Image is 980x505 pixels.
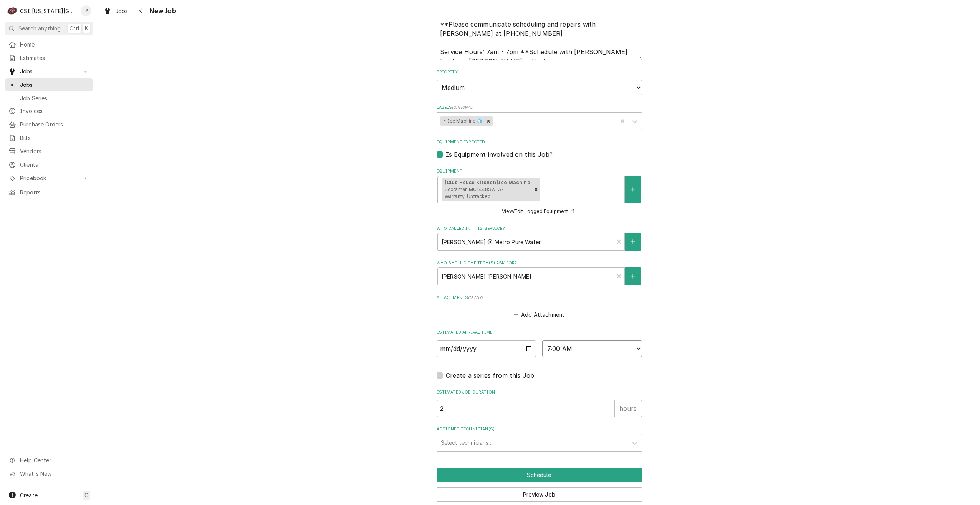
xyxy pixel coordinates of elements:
[437,105,642,111] label: Labels
[5,65,93,78] a: Go to Jobs
[20,188,89,196] span: Reports
[5,105,93,117] a: Invoices
[20,134,89,142] span: Bills
[437,295,642,301] label: Attachments
[437,487,642,502] button: Preview Job
[445,186,504,199] span: Scotsman MC1448SW-32 Warranty: Untracked
[20,40,89,48] span: Home
[20,67,78,75] span: Jobs
[631,187,635,192] svg: Create New Equipment
[5,467,93,480] a: Go to What's New
[542,340,642,357] select: Time Select
[437,389,642,417] div: Estimated Job Duration
[5,38,93,51] a: Home
[5,172,93,184] a: Go to Pricebook
[437,340,536,357] input: Date
[147,6,176,16] span: New Job
[5,131,93,144] a: Bills
[20,54,89,62] span: Estimates
[437,468,642,482] div: Button Group Row
[437,426,642,432] label: Assigned Technician(s)
[20,147,89,155] span: Vendors
[5,145,93,158] a: Vendors
[20,470,89,478] span: What's New
[445,179,530,185] strong: [Club House Kitchen] Ice Machine
[20,7,76,15] div: CSI [US_STATE][GEOGRAPHIC_DATA]
[452,105,473,110] span: ( optional )
[512,309,566,320] button: Add Attachment
[437,139,642,145] label: Equipment Expected
[20,94,89,102] span: Job Series
[437,482,642,502] div: Button Group Row
[20,161,89,169] span: Clients
[5,51,93,64] a: Estimates
[437,226,642,251] div: Who called in this service?
[20,81,89,89] span: Jobs
[70,24,79,32] span: Ctrl
[20,174,78,182] span: Pricebook
[437,295,642,320] div: Attachments
[437,105,642,130] div: Labels
[7,5,18,16] div: C
[631,274,635,279] svg: Create New Contact
[440,116,484,126] div: ² Ice Machine 🧊
[101,5,131,17] a: Jobs
[631,239,635,244] svg: Create New Contact
[20,120,89,128] span: Purchase Orders
[5,158,93,171] a: Clients
[85,24,88,32] span: K
[437,69,642,75] label: Priority
[7,5,18,16] div: CSI Kansas City's Avatar
[135,5,147,17] button: Navigate back
[81,5,91,16] div: LS
[437,260,642,285] div: Who should the tech(s) ask for?
[20,492,38,498] span: Create
[437,260,642,266] label: Who should the tech(s) ask for?
[5,92,93,105] a: Job Series
[437,329,642,336] label: Estimated Arrival Time
[437,69,642,95] div: Priority
[437,468,642,482] button: Schedule
[437,168,642,216] div: Equipment
[625,233,641,251] button: Create New Contact
[625,267,641,285] button: Create New Contact
[5,454,93,467] a: Go to Help Center
[437,168,642,174] label: Equipment
[437,329,642,357] div: Estimated Arrival Time
[5,186,93,199] a: Reports
[625,176,641,203] button: Create New Equipment
[614,400,642,417] div: hours
[5,78,93,91] a: Jobs
[437,389,642,395] label: Estimated Job Duration
[446,371,535,380] label: Create a series from this Job
[20,107,89,115] span: Invoices
[437,139,642,159] div: Equipment Expected
[532,178,540,201] div: Remove [object Object]
[115,7,128,15] span: Jobs
[437,226,642,232] label: Who called in this service?
[501,207,578,216] button: View/Edit Logged Equipment
[484,116,493,126] div: Remove ² Ice Machine 🧊
[18,24,61,32] span: Search anything
[81,5,91,16] div: Lindy Springer's Avatar
[446,150,553,159] label: Is Equipment involved on this Job?
[437,426,642,451] div: Assigned Technician(s)
[84,491,88,499] span: C
[20,456,89,464] span: Help Center
[468,296,483,300] span: ( if any )
[5,118,93,131] a: Purchase Orders
[5,22,93,35] button: Search anythingCtrlK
